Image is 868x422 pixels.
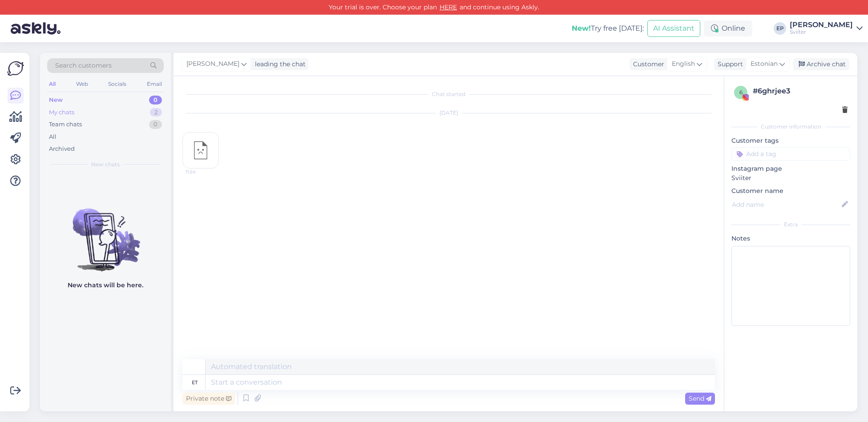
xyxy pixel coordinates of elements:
span: Estonian [751,59,778,69]
p: Customer name [731,186,850,196]
img: No chats [40,193,171,273]
p: Sviiter [731,173,850,183]
div: 0 [149,120,162,129]
div: leading the chat [251,60,306,69]
b: New! [572,24,591,32]
div: Online [704,20,752,36]
div: 0 [149,96,162,104]
div: [DATE] [182,109,715,117]
span: 11:24 [186,169,219,175]
span: English [672,59,695,69]
div: New [49,96,63,104]
div: Extra [731,221,850,229]
div: Chat started [182,90,715,98]
div: Archived [49,145,75,153]
p: Notes [731,234,850,243]
img: Askly Logo [7,60,24,77]
a: HERE [437,3,460,11]
p: Customer tags [731,136,850,145]
img: attachment [183,133,218,168]
span: New chats [91,161,120,169]
div: Team chats [49,120,82,129]
input: Add a tag [731,147,850,161]
div: et [192,375,198,390]
span: 6 [739,89,743,96]
span: Send [689,394,711,402]
div: All [49,133,57,141]
div: 2 [150,108,162,117]
div: # 6ghrjee3 [753,86,848,96]
div: Customer information [731,123,850,131]
div: My chats [49,108,74,117]
div: Customer [630,60,664,69]
div: Sviiter [790,28,853,36]
div: [PERSON_NAME] [790,21,853,28]
div: Archive chat [793,58,849,70]
p: Instagram page [731,164,850,173]
div: EP [774,22,786,35]
input: Add name [732,200,840,209]
div: Web [74,78,90,90]
span: Search customers [55,61,112,70]
div: Email [145,78,164,90]
p: New chats will be here. [68,281,143,290]
button: AI Assistant [647,20,700,37]
a: [PERSON_NAME]Sviiter [790,21,863,36]
div: All [47,78,57,90]
span: [PERSON_NAME] [186,59,239,69]
div: Support [714,60,743,69]
div: Private note [182,393,235,405]
div: Socials [106,78,128,90]
div: Try free [DATE]: [572,23,644,34]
